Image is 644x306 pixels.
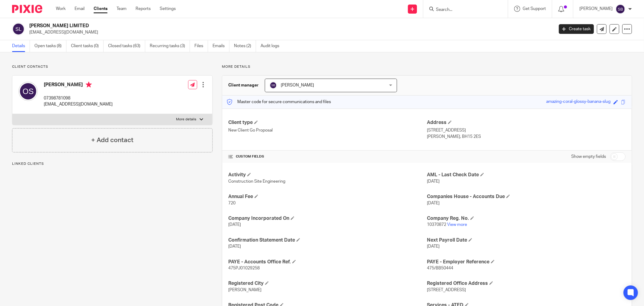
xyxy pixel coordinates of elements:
[228,179,285,184] span: Construction Site Engineering
[12,161,213,166] p: Linked clients
[150,40,190,52] a: Recurring tasks (3)
[194,40,208,52] a: Files
[12,5,42,13] img: Pixie
[427,259,626,265] h4: PAYE - Employer Reference
[228,172,427,178] h4: Activity
[234,40,256,52] a: Notes (2)
[228,215,427,222] h4: Company Incorporated On
[427,127,626,133] p: [STREET_ADDRESS]
[12,40,30,52] a: Details
[34,40,66,52] a: Open tasks (8)
[176,117,197,122] p: More details
[427,223,446,227] span: 10370872
[228,201,235,205] span: 720
[546,99,610,106] div: amazing-coral-glossy-banana-slug
[228,280,427,287] h4: Registered City
[270,82,277,89] img: svg%3E
[559,24,594,34] a: Create task
[228,127,427,133] p: New Client Go Proposal
[75,6,85,12] a: Email
[213,40,229,52] a: Emails
[427,280,626,287] h4: Registered Office Address
[427,215,626,222] h4: Company Reg. No.
[29,23,446,29] h2: [PERSON_NAME] LIMITED
[228,259,427,265] h4: PAYE - Accounts Office Ref.
[571,154,606,160] label: Show empty fields
[228,237,427,243] h4: Confirmation Statement Date
[228,288,261,292] span: [PERSON_NAME]
[56,6,66,12] a: Work
[427,201,440,205] span: [DATE]
[228,266,260,270] span: 475PJ01029258
[222,64,632,69] p: More details
[71,40,104,52] a: Client tasks (0)
[427,134,626,140] p: [PERSON_NAME], BH15 2ES
[44,82,113,89] h4: [PERSON_NAME]
[523,7,546,11] span: Get Support
[228,119,427,126] h4: Client type
[117,6,127,12] a: Team
[427,119,626,126] h4: Address
[616,4,625,14] img: svg%3E
[435,7,490,13] input: Search
[94,6,107,12] a: Clients
[86,82,92,88] i: Primary
[12,23,25,35] img: svg%3E
[160,6,176,12] a: Settings
[427,179,440,184] span: [DATE]
[228,194,427,200] h4: Annual Fee
[228,223,241,227] span: [DATE]
[18,82,38,101] img: svg%3E
[227,99,331,105] p: Master code for secure communications and files
[261,40,284,52] a: Audit logs
[427,244,440,249] span: [DATE]
[44,95,113,101] p: 07398781098
[228,244,241,249] span: [DATE]
[91,135,133,145] h4: + Add contact
[12,64,213,69] p: Client contacts
[29,29,550,35] p: [EMAIL_ADDRESS][DOMAIN_NAME]
[427,237,626,243] h4: Next Payroll Date
[447,223,467,227] a: View more
[427,288,466,292] span: [STREET_ADDRESS]
[136,6,151,12] a: Reports
[108,40,145,52] a: Closed tasks (63)
[281,83,314,87] span: [PERSON_NAME]
[427,266,453,270] span: 475/BB50444
[427,194,626,200] h4: Companies House - Accounts Due
[579,6,613,12] p: [PERSON_NAME]
[228,154,427,159] h4: CUSTOM FIELDS
[228,82,259,88] h3: Client manager
[44,101,113,107] p: [EMAIL_ADDRESS][DOMAIN_NAME]
[427,172,626,178] h4: AML - Last Check Date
